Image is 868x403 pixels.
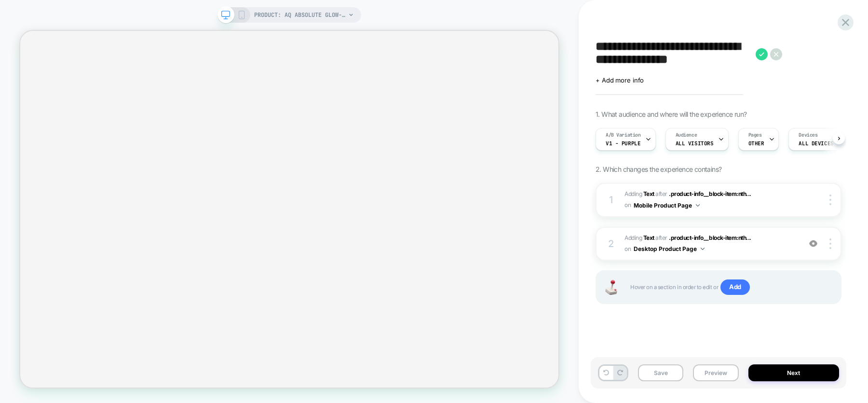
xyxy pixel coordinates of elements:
[634,199,700,211] button: Mobile Product Page
[643,190,654,197] b: Text
[799,132,817,139] span: Devices
[624,200,631,210] span: on
[634,243,705,255] button: Desktop Product Page
[669,234,751,241] span: .product-info__block-item:nth...
[809,239,817,248] img: crossed eye
[799,140,833,147] span: ALL DEVICES
[693,364,738,381] button: Preview
[655,190,667,197] span: AFTER
[720,279,750,295] span: Add
[606,235,616,252] div: 2
[655,234,667,241] span: AFTER
[748,364,840,381] button: Next
[624,244,631,254] span: on
[829,195,831,205] img: close
[601,280,621,295] img: Joystick
[829,238,831,249] img: close
[676,132,697,139] span: Audience
[606,191,616,208] div: 1
[254,7,346,23] span: PRODUCT: AQ Absolute Glow-Radiant Brightening Cream
[669,190,751,197] span: .product-info__block-item:nth...
[748,132,762,139] span: Pages
[606,132,641,139] span: A/B Variation
[638,364,683,381] button: Save
[748,140,764,147] span: OTHER
[630,279,831,295] span: Hover on a section in order to edit or
[701,248,705,250] img: down arrow
[606,140,640,147] span: V1 - purple
[643,234,654,241] b: Text
[676,140,714,147] span: All Visitors
[596,165,721,173] span: 2. Which changes the experience contains?
[696,204,700,207] img: down arrow
[624,234,654,241] span: Adding
[596,76,644,84] span: + Add more info
[596,110,746,118] span: 1. What audience and where will the experience run?
[624,190,654,197] span: Adding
